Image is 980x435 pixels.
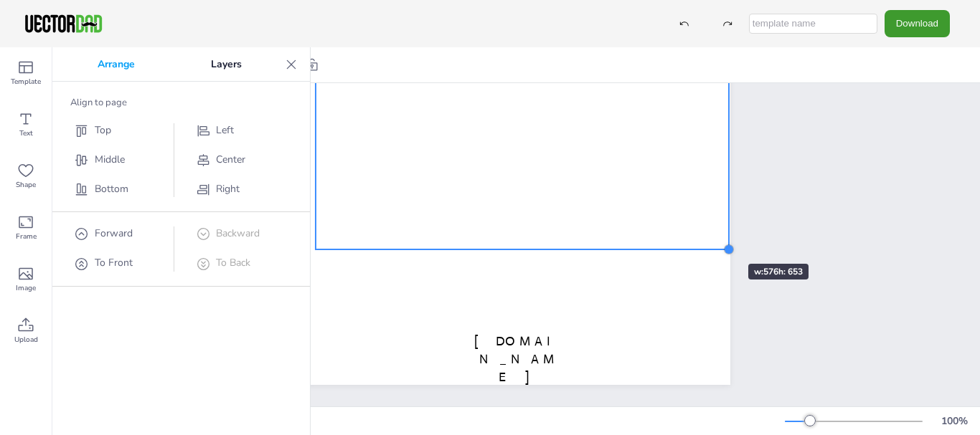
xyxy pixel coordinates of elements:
[474,333,563,385] span: [DOMAIN_NAME]
[937,414,971,428] div: 100 %
[16,179,36,191] span: Shape
[16,282,36,294] span: Image
[173,47,280,82] p: Layers
[748,264,809,279] div: w: 576 h: 653
[11,76,41,87] span: Template
[95,153,125,166] span: Middle
[216,226,260,240] span: Backward
[95,123,111,137] span: Top
[16,231,37,242] span: Frame
[95,226,133,240] span: Forward
[19,128,33,139] span: Text
[749,14,877,34] input: template name
[14,334,38,345] span: Upload
[216,182,240,196] span: Right
[216,153,245,166] span: Center
[216,123,234,137] span: Left
[95,182,128,196] span: Bottom
[23,13,104,34] img: VectorDad-1.png
[885,10,950,37] button: Download
[70,96,292,109] div: Align to page
[216,256,250,269] span: To Back
[60,47,173,82] p: Arrange
[95,256,133,269] span: To Front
